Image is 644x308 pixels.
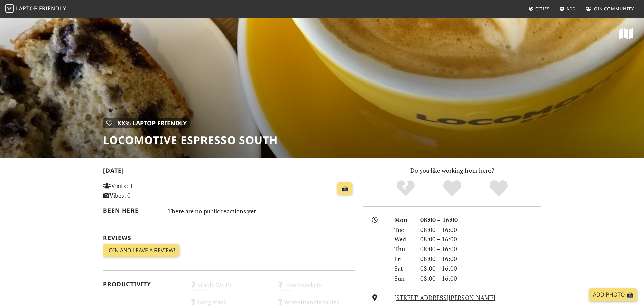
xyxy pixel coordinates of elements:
[416,274,545,283] div: 08:00 – 16:00
[363,166,541,175] p: Do you like working from here?
[168,206,355,216] div: There are no public reactions yet.
[103,134,278,146] h1: Locomotive Espresso South
[416,234,545,244] div: 08:00 – 16:00
[390,264,416,274] div: Sat
[5,3,66,15] a: LaptopFriendly LaptopFriendly
[103,281,182,288] h2: Productivity
[103,118,190,128] div: | XX% Laptop Friendly
[382,179,429,198] div: No
[390,244,416,254] div: Thu
[103,167,355,177] h2: [DATE]
[186,279,272,297] div: Stable Wi-Fi
[5,4,14,13] img: LaptopFriendly
[416,264,545,274] div: 08:00 – 16:00
[583,3,637,15] a: Join Community
[272,279,359,297] div: Power sockets
[390,225,416,235] div: Tue
[103,244,179,257] a: Join and leave a review!
[416,215,545,225] div: 08:00 – 16:00
[535,6,550,12] span: Cities
[475,179,522,198] div: Definitely!
[390,274,416,283] div: Sun
[566,6,576,12] span: Add
[16,5,38,12] span: Laptop
[394,293,495,302] a: [STREET_ADDRESS][PERSON_NAME]
[103,207,160,214] h2: Been here
[416,254,545,264] div: 08:00 – 16:00
[416,244,545,254] div: 08:00 – 16:00
[557,3,579,15] a: Add
[337,182,352,195] a: 📸
[103,234,355,241] h2: Reviews
[592,6,634,12] span: Join Community
[390,234,416,244] div: Wed
[589,288,637,301] a: Add Photo 📸
[526,3,552,15] a: Cities
[416,225,545,235] div: 08:00 – 16:00
[429,179,476,198] div: Yes
[390,254,416,264] div: Fri
[39,5,66,12] span: Friendly
[390,215,416,225] div: Mon
[103,181,182,200] p: Visits: 1 Vibes: 0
